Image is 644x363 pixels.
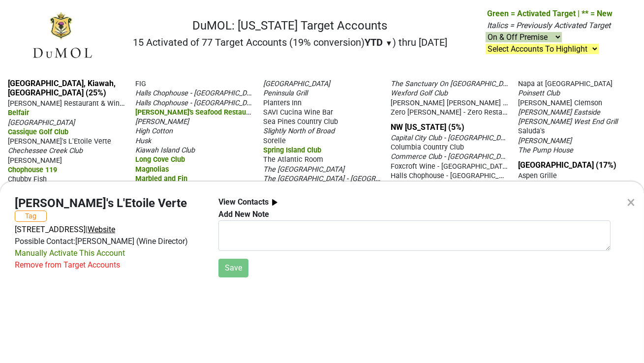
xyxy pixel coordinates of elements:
span: | [86,225,88,234]
div: Remove from Target Accounts [15,259,120,271]
a: Website [88,225,115,234]
img: arrow_right.svg [269,196,281,209]
h4: [PERSON_NAME]'s L'Etoile Verte [15,196,187,211]
b: View Contacts [218,197,269,207]
button: Save [218,259,248,277]
a: [STREET_ADDRESS] [15,225,86,234]
div: Manually Activate This Account [15,247,125,259]
div: × [627,190,635,214]
div: Possible Contact: [PERSON_NAME] (Wine Director) [15,236,204,247]
b: Add New Note [218,210,269,219]
button: Tag [15,211,47,222]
